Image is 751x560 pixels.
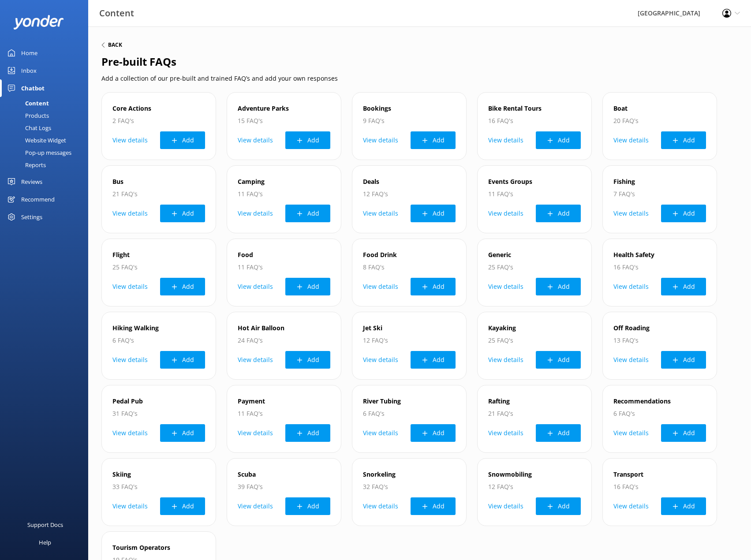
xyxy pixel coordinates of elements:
[363,469,456,480] p: Snorkeling
[112,189,205,199] p: 21 FAQ's
[238,482,330,492] p: 39 FAQ's
[5,159,88,171] a: Reports
[21,44,37,62] div: Home
[488,396,581,407] p: Rafting
[238,469,330,480] p: Scuba
[5,109,88,122] a: Products
[363,335,456,346] p: 12 FAQ's
[112,335,205,346] p: 6 FAQ's
[5,146,71,159] div: Pop-up messages
[112,278,148,295] button: View details
[613,278,649,295] button: View details
[5,122,88,134] a: Chat Logs
[488,469,581,480] p: Snowmobiling
[363,278,398,295] button: View details
[238,103,330,114] p: Adventure Parks
[112,323,205,333] p: Hiking Walking
[112,116,205,126] p: 2 FAQ's
[112,497,148,515] button: View details
[112,542,205,553] p: Tourism Operators
[363,262,456,273] p: 8 FAQ's
[661,351,706,369] button: Add
[5,146,88,159] a: Pop-up messages
[238,396,330,407] p: Payment
[112,262,205,273] p: 25 FAQ's
[238,205,273,222] button: View details
[238,278,273,295] button: View details
[160,278,205,295] button: Add
[112,408,205,419] p: 31 FAQ's
[536,351,581,369] button: Add
[613,323,706,333] p: Off Roading
[411,424,456,442] button: Add
[363,408,456,419] p: 6 FAQ's
[488,205,523,222] button: View details
[488,351,523,369] button: View details
[108,42,122,48] h6: Back
[411,278,456,295] button: Add
[661,205,706,222] button: Add
[488,103,581,114] p: Bike Rental Tours
[661,424,706,442] button: Add
[363,131,398,149] button: View details
[613,335,706,346] p: 13 FAQ's
[238,335,330,346] p: 24 FAQ's
[101,53,738,70] h2: Pre-built FAQs
[238,250,330,260] p: Food
[99,6,134,20] h3: Content
[112,424,148,442] button: View details
[661,497,706,515] button: Add
[363,116,456,126] p: 9 FAQ's
[613,424,649,442] button: View details
[488,176,581,187] p: Events Groups
[411,205,456,222] button: Add
[613,116,706,126] p: 20 FAQ's
[112,482,205,492] p: 33 FAQ's
[21,190,55,208] div: Recommend
[5,97,49,109] div: Content
[488,424,523,442] button: View details
[363,351,398,369] button: View details
[363,176,456,187] p: Deals
[661,278,706,295] button: Add
[488,116,581,126] p: 16 FAQ's
[613,482,706,492] p: 16 FAQ's
[285,351,330,369] button: Add
[488,278,523,295] button: View details
[21,62,37,79] div: Inbox
[238,424,273,442] button: View details
[363,396,456,407] p: River Tubing
[536,497,581,515] button: Add
[363,250,456,260] p: Food Drink
[363,482,456,492] p: 32 FAQ's
[39,534,51,551] div: Help
[488,408,581,419] p: 21 FAQ's
[238,176,330,187] p: Camping
[285,205,330,222] button: Add
[285,424,330,442] button: Add
[112,250,205,260] p: Flight
[21,208,42,226] div: Settings
[536,424,581,442] button: Add
[112,396,205,407] p: Pedal Pub
[238,262,330,273] p: 11 FAQ's
[101,74,738,83] p: Add a collection of our pre-built and trained FAQ’s and add your own responses
[238,351,273,369] button: View details
[21,79,45,97] div: Chatbot
[363,103,456,114] p: Bookings
[613,469,706,480] p: Transport
[21,173,42,190] div: Reviews
[238,408,330,419] p: 11 FAQ's
[613,131,649,149] button: View details
[363,189,456,199] p: 12 FAQ's
[613,351,649,369] button: View details
[613,262,706,273] p: 16 FAQ's
[238,116,330,126] p: 15 FAQ's
[5,134,88,146] a: Website Widget
[536,131,581,149] button: Add
[5,122,51,134] div: Chat Logs
[5,134,66,146] div: Website Widget
[160,351,205,369] button: Add
[285,278,330,295] button: Add
[112,176,205,187] p: Bus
